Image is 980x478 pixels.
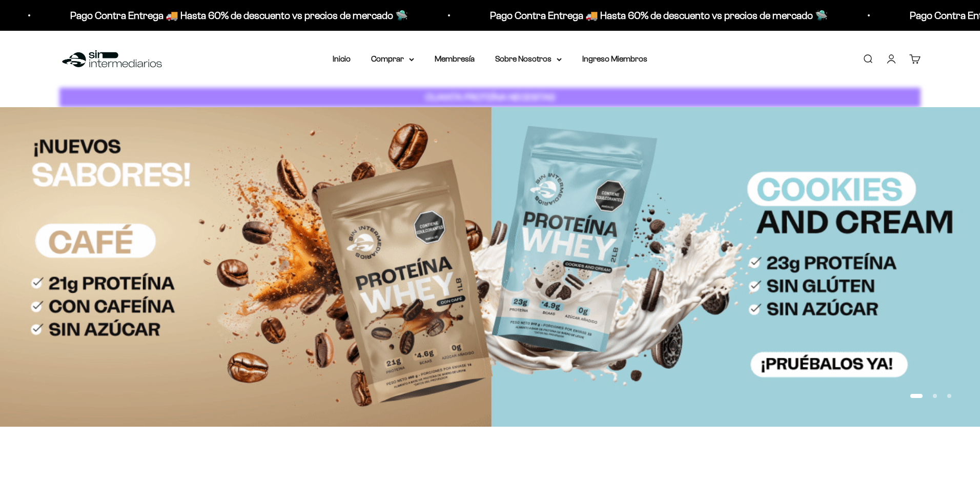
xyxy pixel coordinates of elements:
[333,54,351,63] a: Inicio
[46,7,383,24] p: Pago Contra Entrega 🚚 Hasta 60% de descuento vs precios de mercado 🛸
[371,52,414,66] summary: Comprar
[582,54,647,63] a: Ingreso Miembros
[495,52,562,66] summary: Sobre Nosotros
[465,7,803,24] p: Pago Contra Entrega 🚚 Hasta 60% de descuento vs precios de mercado 🛸
[435,54,475,63] a: Membresía
[425,92,555,103] strong: CUANTA PROTEÍNA NECESITAS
